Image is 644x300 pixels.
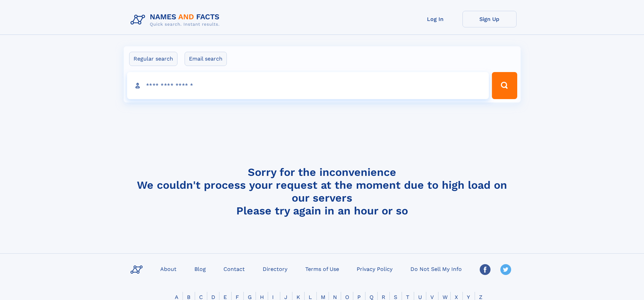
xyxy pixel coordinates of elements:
img: Facebook [480,264,491,275]
a: Do Not Sell My Info [408,264,464,274]
h4: Sorry for the inconvenience We couldn't process your request at the moment due to high load on ou... [128,166,517,217]
a: Contact [221,264,247,274]
input: search input [127,72,489,99]
a: Directory [260,264,290,274]
label: Email search [185,52,227,66]
img: Twitter [500,264,511,275]
a: Terms of Use [303,264,342,274]
img: Logo Names and Facts [128,11,225,29]
a: Privacy Policy [354,264,395,274]
a: Blog [192,264,209,274]
a: About [158,264,179,274]
label: Regular search [129,52,177,66]
a: Sign Up [462,11,517,27]
a: Log In [408,11,462,27]
button: Search Button [492,72,517,99]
